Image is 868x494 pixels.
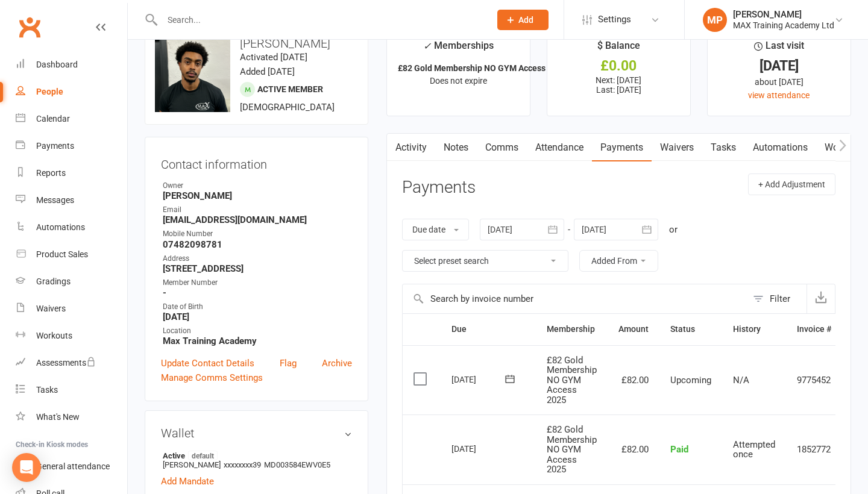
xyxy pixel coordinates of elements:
a: Clubworx [14,12,45,42]
strong: [DATE] [163,311,352,322]
a: Gradings [16,268,127,295]
td: £82.00 [608,414,659,484]
div: MAX Training Academy Ltd [733,20,834,31]
div: [DATE] [451,370,507,389]
th: Due [441,314,536,345]
img: image1729620162.png [155,37,230,112]
a: What's New [16,404,127,431]
div: Owner [163,180,352,192]
span: Add [518,15,533,25]
th: Amount [608,314,659,345]
span: £82 Gold Membership NO GYM Access 2025 [547,355,597,405]
th: Invoice # [786,314,842,345]
div: Mobile Number [163,228,352,240]
div: Last visit [754,38,804,60]
a: Workouts [16,322,127,349]
a: Automations [744,134,816,161]
div: What's New [36,412,80,422]
div: Memberships [423,38,494,60]
strong: Max Training Academy [163,336,352,346]
div: Waivers [36,304,66,313]
p: Next: [DATE] Last: [DATE] [558,75,679,95]
div: Payments [36,141,74,151]
time: Added [DATE] [240,66,295,77]
a: Update Contact Details [161,356,254,370]
span: Does not expire [430,76,487,86]
div: Dashboard [36,60,78,69]
div: $ Balance [597,38,640,60]
span: MD003584EWV0E5 [264,460,330,469]
span: Upcoming [670,375,711,386]
div: Product Sales [36,249,88,259]
div: MP [703,8,727,32]
a: Reports [16,160,127,187]
span: [DEMOGRAPHIC_DATA] [240,102,335,113]
a: Waivers [652,134,702,161]
a: Comms [477,134,527,161]
a: Flag [280,356,297,370]
div: Reports [36,168,66,178]
th: Membership [536,314,608,345]
a: Waivers [16,295,127,322]
i: ✓ [423,40,431,52]
span: default [188,451,218,460]
h3: Payments [402,178,476,197]
strong: [EMAIL_ADDRESS][DOMAIN_NAME] [163,214,352,225]
div: [DATE] [719,60,840,72]
div: Filter [770,292,790,306]
td: £82.00 [608,345,659,415]
div: Date of Birth [163,301,352,313]
strong: - [163,287,352,298]
div: General attendance [36,461,110,471]
span: Attempted once [733,439,775,460]
div: about [DATE] [719,75,840,89]
div: Email [163,204,352,216]
div: Messages [36,195,74,205]
span: N/A [733,375,749,386]
button: + Add Adjustment [748,174,835,195]
a: Add Mandate [161,474,214,489]
h3: Wallet [161,427,352,440]
span: xxxxxxxx39 [224,460,261,469]
a: People [16,78,127,105]
button: Due date [402,219,469,240]
strong: £82 Gold Membership NO GYM Access 2025 [398,63,567,73]
a: Dashboard [16,51,127,78]
span: Active member [257,84,323,94]
strong: [STREET_ADDRESS] [163,263,352,274]
div: Location [163,325,352,337]
button: Add [497,10,549,30]
div: Workouts [36,331,72,340]
a: view attendance [748,90,810,100]
a: Tasks [16,377,127,404]
div: Assessments [36,358,96,367]
div: [DATE] [451,439,507,458]
button: Filter [747,284,807,313]
a: Tasks [702,134,744,161]
a: Notes [435,134,477,161]
strong: [PERSON_NAME] [163,190,352,201]
h3: Contact information [161,153,352,171]
a: Product Sales [16,241,127,268]
a: General attendance kiosk mode [16,453,127,480]
li: [PERSON_NAME] [161,449,352,471]
td: 9775452 [786,345,842,415]
div: Automations [36,222,85,232]
a: Payments [592,134,652,161]
button: Added From [579,250,658,272]
div: or [669,222,678,237]
div: People [36,87,63,96]
div: Open Intercom Messenger [12,453,41,482]
div: Address [163,253,352,264]
div: Member Number [163,277,352,289]
h3: [PERSON_NAME] [155,37,358,50]
input: Search by invoice number [403,284,747,313]
input: Search... [159,11,482,28]
strong: Active [163,451,346,460]
div: Tasks [36,385,58,395]
a: Archive [322,356,352,370]
span: Settings [598,6,631,33]
a: Automations [16,214,127,241]
time: Activated [DATE] [240,52,307,63]
a: Manage Comms Settings [161,370,263,385]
